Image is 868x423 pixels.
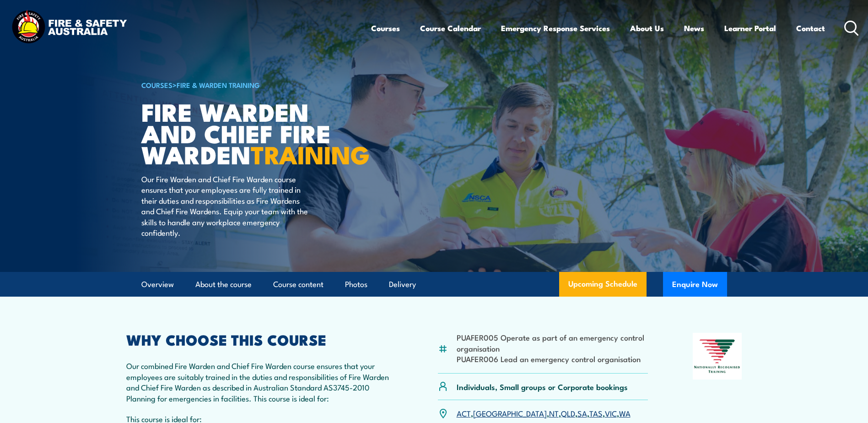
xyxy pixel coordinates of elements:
a: Emergency Response Services [501,16,610,40]
a: SA [577,407,587,418]
a: COURSES [141,80,173,90]
a: Overview [141,272,174,297]
a: Fire & Warden Training [177,80,260,90]
p: Our Fire Warden and Chief Fire Warden course ensures that your employees are fully trained in the... [141,174,308,238]
a: Contact [796,16,825,40]
a: TAS [589,407,603,418]
a: NT [549,407,559,418]
a: Photos [345,272,367,297]
li: PUAFER006 Lead an emergency control organisation [457,353,648,364]
h6: > [141,79,367,90]
a: Learner Portal [724,16,776,40]
a: Courses [371,16,400,40]
a: WA [619,407,631,418]
h1: Fire Warden and Chief Fire Warden [141,101,367,165]
h2: WHY CHOOSE THIS COURSE [126,333,394,346]
p: Our combined Fire Warden and Chief Fire Warden course ensures that your employees are suitably tr... [126,360,394,403]
strong: TRAINING [251,135,370,173]
a: VIC [605,407,617,418]
a: News [684,16,704,40]
button: Enquire Now [663,272,727,297]
a: Course content [273,272,323,297]
a: ACT [457,407,471,418]
a: [GEOGRAPHIC_DATA] [473,407,547,418]
p: , , , , , , , [457,408,631,418]
a: QLD [561,407,575,418]
a: About Us [630,16,664,40]
p: Individuals, Small groups or Corporate bookings [457,381,628,392]
li: PUAFER005 Operate as part of an emergency control organisation [457,332,648,353]
img: Nationally Recognised Training logo. [693,333,742,380]
a: Course Calendar [420,16,481,40]
a: About the course [195,272,252,297]
a: Upcoming Schedule [559,272,647,297]
a: Delivery [389,272,416,297]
